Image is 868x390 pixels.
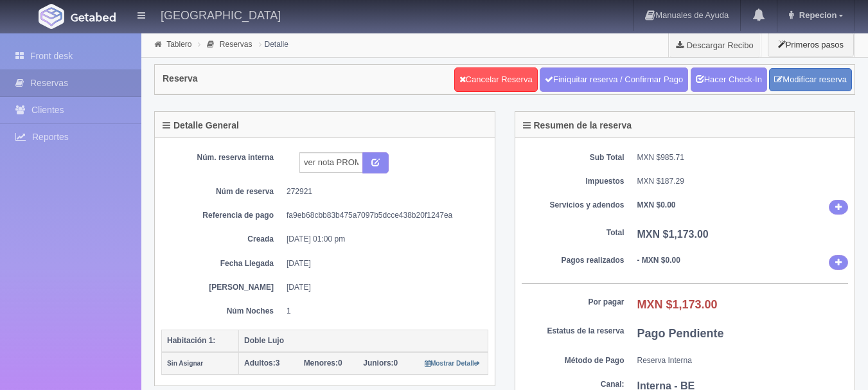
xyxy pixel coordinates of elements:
[287,306,479,317] dd: 1
[220,40,252,49] a: Reservas
[161,6,281,22] h4: [GEOGRAPHIC_DATA]
[796,10,837,20] span: Repecion
[637,200,676,209] b: MXN $0.00
[171,210,274,221] dt: Referencia de pago
[522,326,624,337] dt: Estatus de la reserva
[304,359,342,368] span: 0
[637,298,718,311] b: MXN $1,173.00
[171,306,274,317] dt: Núm Noches
[669,32,761,58] a: Descargar Recibo
[425,359,481,368] a: Mostrar Detalle
[171,152,274,163] dt: Núm. reserva interna
[244,359,279,368] span: 3
[256,38,292,50] li: Detalle
[163,121,239,130] h4: Detalle General
[637,256,680,265] b: - MXN $0.00
[163,74,198,84] h4: Reserva
[167,360,203,367] small: Sin Asignar
[522,255,624,266] dt: Pagos realizados
[637,327,724,340] b: Pago Pendiente
[287,186,479,197] dd: 272921
[244,359,276,368] strong: Adultos:
[363,359,393,368] strong: Juniors:
[171,282,274,293] dt: [PERSON_NAME]
[71,12,116,22] img: Getabed
[769,68,852,92] a: Modificar reserva
[454,67,538,92] a: Cancelar Reserva
[768,32,854,57] button: Primeros pasos
[166,40,191,49] a: Tablero
[522,152,624,163] dt: Sub Total
[239,330,488,352] th: Doble Lujo
[540,67,688,92] a: Finiquitar reserva / Confirmar Pago
[287,210,479,221] dd: fa9eb68cbb83b475a7097b5dcce438b20f1247ea
[171,186,274,197] dt: Núm de reserva
[171,234,274,245] dt: Creada
[522,200,624,211] dt: Servicios y adendos
[287,258,479,269] dd: [DATE]
[425,360,481,367] small: Mostrar Detalle
[522,297,624,308] dt: Por pagar
[637,355,849,366] dd: Reserva Interna
[691,67,767,92] a: Hacer Check-In
[522,355,624,366] dt: Método de Pago
[287,282,479,293] dd: [DATE]
[637,152,849,163] dd: MXN $985.71
[167,336,215,345] b: Habitación 1:
[522,227,624,238] dt: Total
[637,229,709,240] b: MXN $1,173.00
[39,4,64,29] img: Getabed
[523,121,632,130] h4: Resumen de la reserva
[522,379,624,390] dt: Canal:
[304,359,338,368] strong: Menores:
[363,359,398,368] span: 0
[637,176,849,187] dd: MXN $187.29
[287,234,479,245] dd: [DATE] 01:00 pm
[522,176,624,187] dt: Impuestos
[171,258,274,269] dt: Fecha Llegada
